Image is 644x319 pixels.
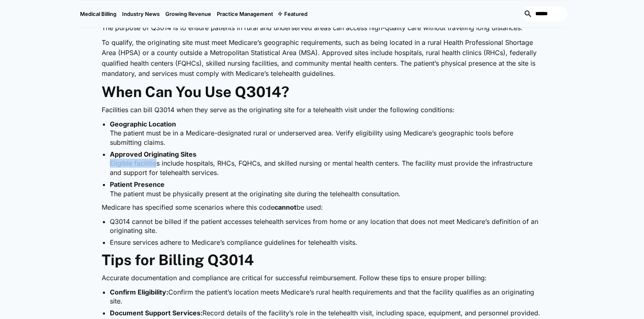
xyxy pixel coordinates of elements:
[102,105,543,115] p: Facilities can bill Q3014 when they serve as the originating site for a telehealth visit under th...
[110,217,543,235] li: Q3014 cannot be billed if the patient accesses telehealth services from home or any location that...
[214,0,276,27] a: Practice Management
[102,251,254,268] strong: Tips for Billing Q3014
[110,308,543,317] li: Record details of the facility’s role in the telehealth visit, including space, equipment, and pe...
[102,273,543,284] p: Accurate documentation and compliance are critical for successful reimbursement. Follow these tip...
[110,150,543,177] li: Eligible facilities include hospitals, RHCs, FQHCs, and skilled nursing or mental health centers....
[110,288,543,306] li: Confirm the patient’s location meets Medicare’s rural health requirements and that the facility q...
[284,11,308,17] div: Featured
[110,150,196,158] strong: Approved Originating Sites
[110,238,543,247] li: Ensure services adhere to Medicare’s compliance guidelines for telehealth visits.
[102,38,543,79] p: To qualify, the originating site must meet Medicare’s geographic requirements, such as being loca...
[110,120,543,147] li: The patient must be in a Medicare-designated rural or underserved area. Verify eligibility using ...
[110,180,543,198] li: The patient must be physically present at the originating site during the telehealth consultation.
[102,23,543,33] p: The purpose of Q3014 is to ensure patients in rural and underserved areas can access high-quality...
[119,0,163,27] a: Industry News
[102,202,543,213] p: Medicare has specified some scenarios where this code be used:
[274,203,296,211] strong: cannot
[77,0,119,27] a: Medical Billing
[110,180,165,188] strong: Patient Presence
[276,0,310,27] div: Featured
[163,0,214,27] a: Growing Revenue
[110,288,168,296] strong: Confirm Eligibility:
[110,120,176,128] strong: Geographic Location
[110,309,203,317] strong: Document Support Services:
[102,83,289,100] strong: When Can You Use Q3014?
